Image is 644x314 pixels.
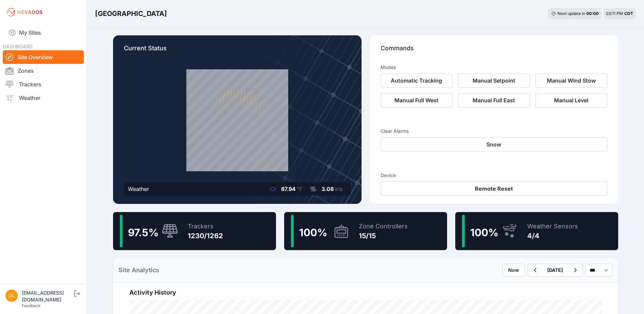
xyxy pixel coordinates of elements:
[22,290,73,303] div: [EMAIL_ADDRESS][DOMAIN_NAME]
[281,186,296,192] span: 87.94
[5,7,43,18] img: Nevados
[458,73,530,88] button: Manual Setpoint
[297,186,302,192] span: °F
[381,43,607,58] p: Commands
[542,264,568,276] button: [DATE]
[284,212,447,250] a: 100%Zone Controllers15/15
[118,265,159,275] h2: Site Analytics
[128,226,159,239] span: 97.5 %
[381,181,607,196] button: Remote Reset
[586,11,599,16] div: 00 : 00
[129,288,602,297] h2: Activity History
[3,24,84,41] a: My Sites
[3,43,33,49] span: DASHBOARD
[3,64,84,77] a: Zones
[535,73,607,88] button: Manual Wind Stow
[335,186,343,192] span: kts
[381,128,607,135] h3: Clear Alarms
[124,43,351,58] p: Current Status
[502,264,525,277] button: Now
[624,11,633,16] span: CDT
[22,303,41,308] a: Feedback
[527,231,578,241] div: 4/4
[455,212,618,250] a: 100%Weather Sensors4/4
[381,137,607,152] button: Snow
[381,64,396,71] h3: Modes
[359,222,408,231] div: Zone Controllers
[359,231,408,241] div: 15/15
[557,11,585,16] span: Next update in
[470,226,498,239] span: 100 %
[3,50,84,64] a: Site Overview
[95,9,167,18] h3: [GEOGRAPHIC_DATA]
[381,73,453,88] button: Automatic Tracking
[458,93,530,107] button: Manual Full East
[3,91,84,105] a: Weather
[535,93,607,107] button: Manual Level
[606,11,623,16] span: 03:11 PM
[527,222,578,231] div: Weather Sensors
[128,185,149,193] div: Weather
[3,77,84,91] a: Trackers
[299,226,327,239] span: 100 %
[188,222,223,231] div: Trackers
[113,212,276,250] a: 97.5%Trackers1230/1262
[321,186,334,192] span: 3.08
[381,93,453,107] button: Manual Full West
[188,231,223,241] div: 1230/1262
[5,290,18,302] img: dlay@prim.com
[381,172,607,179] h3: Device
[95,5,167,22] nav: Breadcrumb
